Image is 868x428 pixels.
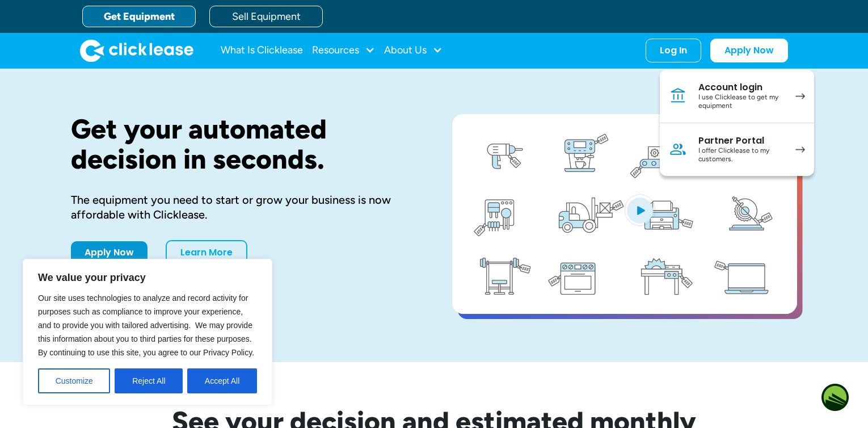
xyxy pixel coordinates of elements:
div: Partner Portal [698,135,784,146]
div: Log In [660,45,687,56]
a: What Is Clicklease [221,39,303,62]
a: home [80,39,193,62]
p: We value your privacy [38,271,257,284]
div: Account login [698,82,784,93]
div: We value your privacy [23,259,272,405]
button: Accept All [187,368,257,393]
img: arrow [795,146,805,153]
a: Partner PortalI offer Clicklease to my customers. [660,123,814,176]
nav: Log In [660,70,814,176]
button: Reject All [115,368,183,393]
h1: Get your automated decision in seconds. [71,114,416,174]
a: Account loginI use Clicklease to get my equipment [660,70,814,123]
a: Get Equipment [82,6,196,27]
img: Person icon [669,140,687,158]
img: Clicklease logo [80,39,193,62]
img: arrow [795,93,805,99]
div: About Us [384,39,443,62]
a: Apply Now [710,39,788,62]
div: The equipment you need to start or grow your business is now affordable with Clicklease. [71,192,416,222]
img: Blue play button logo on a light blue circular background [625,194,655,226]
a: Learn More [166,240,247,265]
div: I offer Clicklease to my customers. [698,146,784,164]
div: Resources [312,39,375,62]
a: Sell Equipment [209,6,323,27]
a: Apply Now [71,241,148,264]
div: I use Clicklease to get my equipment [698,93,784,111]
img: Bank icon [669,87,687,105]
a: open lightbox [452,114,797,314]
button: Customize [38,368,110,393]
span: Our site uses technologies to analyze and record activity for purposes such as compliance to impr... [38,293,254,357]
